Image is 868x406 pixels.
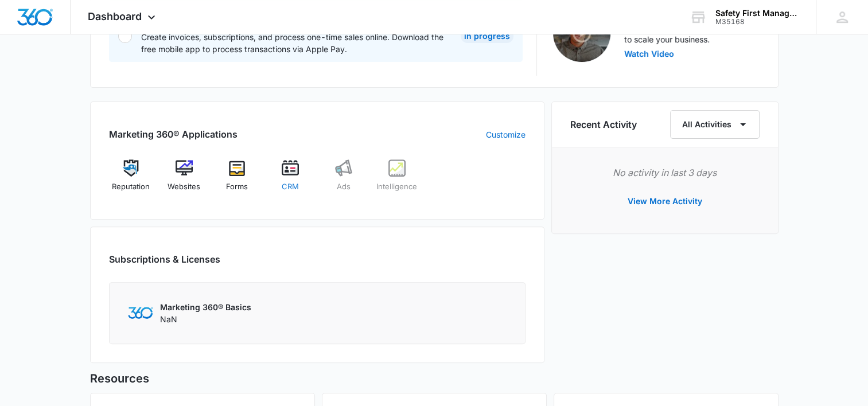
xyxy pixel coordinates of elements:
button: View More Activity [616,188,714,215]
a: Ads [322,159,366,201]
button: All Activities [670,110,760,139]
h2: Subscriptions & Licenses [109,252,220,266]
div: account id [715,18,799,26]
a: Customize [486,128,526,140]
div: NaN [160,301,251,325]
a: Reputation [109,159,153,201]
span: Intelligence [376,181,417,193]
p: No activity in last 3 days [570,166,760,179]
img: Marketing 360 Logo [128,307,153,319]
span: CRM [282,181,299,193]
a: CRM [268,159,313,201]
span: Websites [168,181,200,193]
h5: Resources [90,370,779,387]
h6: Recent Activity [570,118,637,131]
div: account name [715,9,799,18]
span: Dashboard [88,10,142,22]
p: Marketing 360® Basics [160,301,251,313]
span: Reputation [112,181,150,193]
div: In Progress [461,29,513,43]
a: Intelligence [375,159,419,201]
a: Forms [215,159,259,201]
a: Websites [162,159,206,201]
span: Ads [337,181,351,193]
p: Create invoices, subscriptions, and process one-time sales online. Download the free mobile app t... [141,31,451,55]
h2: Marketing 360® Applications [109,127,238,141]
button: Watch Video [624,50,674,58]
span: Forms [226,181,248,193]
